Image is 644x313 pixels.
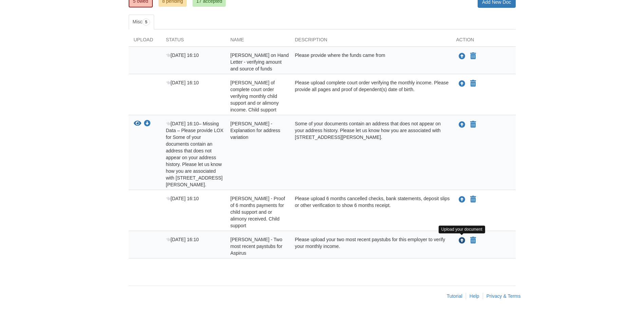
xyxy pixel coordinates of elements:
[166,80,199,85] span: [DATE] 16:10
[231,121,280,140] span: [PERSON_NAME] - Explanation for address variation
[486,293,521,299] a: Privacy & Terms
[470,52,477,60] button: Declare Samantha O’Brien - Cash on Hand Letter - verifying amount and source of funds not applicable
[458,236,466,245] button: Upload Samantha O’Brien - Two most recent paystubs for Aspirus
[290,195,451,229] div: Please upload 6 months cancelled checks, bank statements, deposit slips or other verification to ...
[225,36,290,46] div: Name
[134,120,141,127] button: View Samantha O’Brien - Explanation for address variation
[470,80,477,88] button: Declare Samantha O’Brien - Copy of complete court order verifying monthly child support and or al...
[458,79,466,88] button: Upload Samantha O’Brien - Copy of complete court order verifying monthly child support and or ali...
[231,53,289,71] span: [PERSON_NAME] on Hand Letter - verifying amount and source of funds
[166,196,199,201] span: [DATE] 16:10
[231,196,285,228] span: [PERSON_NAME] - Proof of 6 months payments for child support and or alimony received. Child support
[458,52,466,61] button: Upload Samantha O’Brien - Cash on Hand Letter - verifying amount and source of funds
[142,19,150,25] span: 5
[166,237,199,242] span: [DATE] 16:10
[451,36,516,46] div: Action
[470,293,479,299] a: Help
[161,120,225,188] div: – Missing Data – Please provide LOX for Some of your documents contain an address that does not a...
[129,15,154,29] a: Misc
[166,121,199,126] span: [DATE] 16:10
[290,79,451,113] div: Please upload complete court order verifying the monthly income. Please provide all pages and pro...
[290,52,451,72] div: Please provide where the funds came from
[439,226,485,233] div: Upload your document
[458,195,466,204] button: Upload Samantha O’Brien - Proof of 6 months payments for child support and or alimony received. C...
[290,236,451,256] div: Please upload your two most recent paystubs for this employer to verify your monthly income.
[470,236,477,245] button: Declare Samantha O’Brien - Two most recent paystubs for Aspirus not applicable
[458,120,466,129] button: Upload Samantha O’Brien - Explanation for address variation
[231,80,279,112] span: [PERSON_NAME] of complete court order verifying monthly child support and or alimony income. Chil...
[231,237,282,256] span: [PERSON_NAME] - Two most recent paystubs for Aspirus
[290,36,451,46] div: Description
[161,36,225,46] div: Status
[144,121,151,127] a: Download Samantha O’Brien - Explanation for address variation
[290,120,451,188] div: Some of your documents contain an address that does not appear on your address history. Please le...
[470,195,477,204] button: Declare Samantha O’Brien - Proof of 6 months payments for child support and or alimony received. ...
[166,53,199,58] span: [DATE] 16:10
[447,293,462,299] a: Tutorial
[470,121,477,129] button: Declare Samantha O’Brien - Explanation for address variation not applicable
[129,36,161,46] div: Upload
